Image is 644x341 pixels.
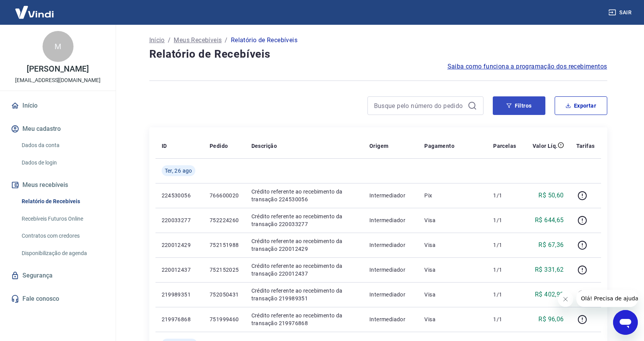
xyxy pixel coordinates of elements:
iframe: Mensagem da empresa [576,290,638,307]
button: Filtros [493,96,545,115]
input: Busque pelo número do pedido [374,100,465,111]
p: 1/1 [493,266,516,274]
p: 1/1 [493,315,516,323]
a: Saiba como funciona a programação dos recebimentos [448,62,607,71]
iframe: Fechar mensagem [558,291,573,307]
p: Tarifas [576,142,595,150]
a: Disponibilização de agenda [19,245,106,261]
a: Dados da conta [19,137,106,153]
p: Descrição [251,142,277,150]
button: Meu cadastro [9,120,106,137]
a: Início [149,36,165,45]
a: Relatório de Recebíveis [19,194,106,209]
p: 752152025 [210,266,239,274]
img: Vindi [9,0,60,24]
p: 1/1 [493,241,516,249]
p: R$ 67,36 [538,240,564,250]
p: 766600020 [210,192,239,199]
p: Intermediador [369,192,412,199]
p: Crédito referente ao recebimento da transação 219976868 [251,312,357,327]
p: 1/1 [493,192,516,199]
p: Intermediador [369,266,412,274]
p: Parcelas [493,142,516,150]
button: Exportar [555,96,607,115]
p: Intermediador [369,315,412,323]
p: Intermediador [369,291,412,298]
p: Intermediador [369,241,412,249]
p: 752050431 [210,291,239,298]
p: 1/1 [493,291,516,298]
p: R$ 402,99 [535,290,564,299]
a: Fale conosco [9,290,106,307]
p: Relatório de Recebíveis [231,36,297,45]
p: 219976868 [162,315,197,323]
button: Meus recebíveis [9,176,106,194]
p: 220033277 [162,216,197,224]
p: Visa [424,241,481,249]
a: Contratos com credores [19,228,106,244]
p: Crédito referente ao recebimento da transação 220012429 [251,237,357,253]
p: Visa [424,315,481,323]
p: / [168,36,171,45]
p: 220012429 [162,241,197,249]
p: R$ 331,62 [535,265,564,274]
p: Visa [424,291,481,298]
p: 220012437 [162,266,197,274]
p: 224530056 [162,192,197,199]
p: 1/1 [493,216,516,224]
p: Crédito referente ao recebimento da transação 220033277 [251,212,357,228]
a: Início [9,97,106,114]
p: Visa [424,216,481,224]
p: Visa [424,266,481,274]
p: 752224260 [210,216,239,224]
p: Valor Líq. [533,142,558,150]
a: Recebíveis Futuros Online [19,211,106,227]
p: 752151988 [210,241,239,249]
a: Meus Recebíveis [174,36,222,45]
p: [PERSON_NAME] [27,65,89,73]
p: ID [162,142,167,150]
p: Crédito referente ao recebimento da transação 220012437 [251,262,357,278]
p: 219989351 [162,291,197,298]
p: Origem [369,142,388,150]
p: Crédito referente ao recebimento da transação 224530056 [251,188,357,203]
p: Pagamento [424,142,454,150]
button: Sair [607,5,635,20]
p: / [225,36,227,45]
div: M [43,31,73,62]
p: 751999460 [210,315,239,323]
p: Intermediador [369,216,412,224]
p: Crédito referente ao recebimento da transação 219989351 [251,287,357,302]
a: Segurança [9,267,106,284]
p: [EMAIL_ADDRESS][DOMAIN_NAME] [15,76,101,84]
span: Ter, 26 ago [165,167,192,175]
h4: Relatório de Recebíveis [149,46,607,62]
iframe: Botão para abrir a janela de mensagens [613,310,638,335]
a: Dados de login [19,155,106,171]
p: R$ 96,06 [538,315,564,324]
p: Pix [424,192,481,199]
p: Pedido [210,142,228,150]
span: Olá! Precisa de ajuda? [5,5,65,12]
p: R$ 50,60 [538,191,564,200]
p: R$ 644,65 [535,216,564,225]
